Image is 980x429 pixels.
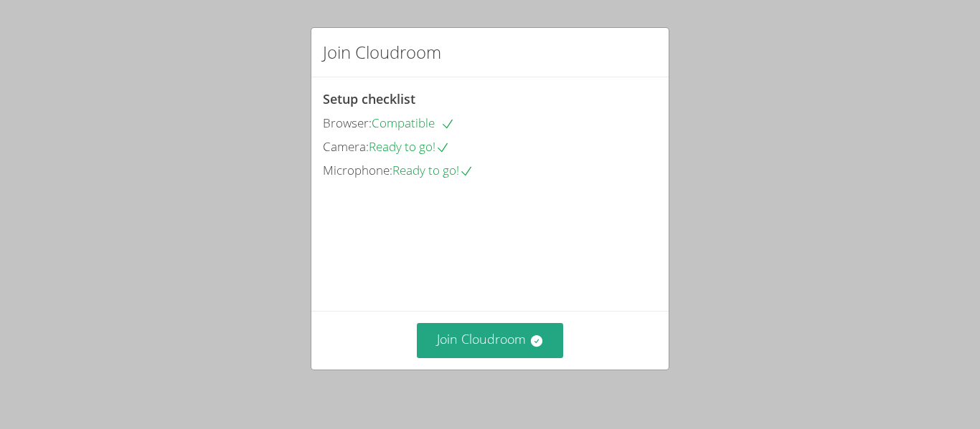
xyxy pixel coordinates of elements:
[323,162,392,178] span: Microphone:
[323,90,415,107] span: Setup checklist
[323,39,441,65] h2: Join Cloudroom
[323,115,372,131] span: Browser:
[392,162,473,178] span: Ready to go!
[417,323,564,358] button: Join Cloudroom
[323,138,369,155] span: Camera:
[372,115,455,131] span: Compatible
[369,138,450,155] span: Ready to go!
